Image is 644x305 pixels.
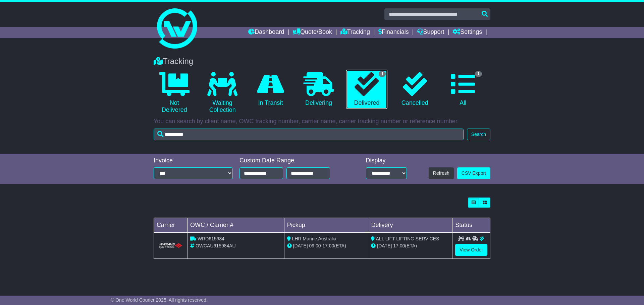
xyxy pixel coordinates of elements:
button: Refresh [429,167,454,179]
a: Cancelled [394,70,435,109]
div: Tracking [150,57,494,66]
div: Invoice [154,157,233,164]
a: Support [417,27,444,38]
span: WRD615984 [198,236,224,241]
a: Tracking [340,27,370,38]
a: CSV Export [457,167,490,179]
a: Waiting Collection [202,70,243,116]
a: Not Delivered [154,70,195,116]
a: Quote/Book [292,27,332,38]
span: [DATE] [293,243,308,248]
span: ALL LIFT LIFTING SERVICES [376,236,439,241]
span: [DATE] [377,243,392,248]
span: 17:00 [322,243,334,248]
div: Custom Date Range [239,157,347,164]
a: View Order [455,244,487,256]
td: Delivery [368,218,452,233]
a: Delivering [298,70,339,109]
a: 1 Delivered [346,70,387,109]
a: In Transit [250,70,291,109]
span: 17:00 [393,243,405,248]
p: You can search by client name, OWC tracking number, carrier name, carrier tracking number or refe... [154,118,490,125]
span: © One World Courier 2025. All rights reserved. [111,297,208,303]
td: Pickup [284,218,368,233]
span: LHR Marine Australia [292,236,336,241]
td: OWC / Carrier # [187,218,284,233]
a: 1 All [442,70,484,109]
img: HiTrans.png [158,243,183,249]
span: 1 [379,71,386,77]
a: Financials [378,27,409,38]
button: Search [467,129,490,140]
td: Carrier [154,218,187,233]
a: Settings [452,27,482,38]
div: Display [366,157,407,164]
div: (ETA) [371,242,449,249]
span: 1 [475,71,482,77]
span: OWCAU615984AU [196,243,236,248]
span: 09:00 [309,243,321,248]
div: - (ETA) [287,242,366,249]
td: Status [452,218,490,233]
a: Dashboard [248,27,284,38]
